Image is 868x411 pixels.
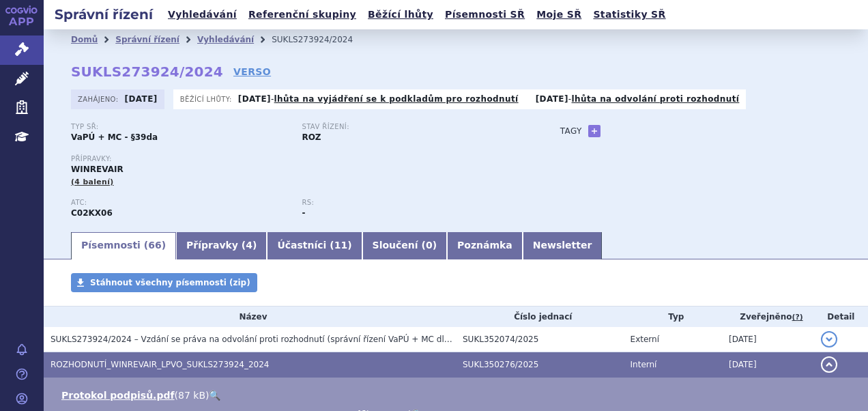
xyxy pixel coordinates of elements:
strong: [DATE] [536,94,568,104]
th: Zveřejněno [722,307,814,327]
span: Interní [631,360,657,369]
a: Písemnosti SŘ [441,5,529,24]
a: lhůta na odvolání proti rozhodnutí [572,94,740,104]
a: Domů [71,35,98,44]
abbr: (?) [792,313,803,322]
a: Referenční skupiny [244,5,360,24]
td: SUKL350276/2025 [456,352,624,378]
a: Správní řízení [115,35,179,44]
a: Účastníci (11) [267,232,362,259]
span: 87 kB [178,390,205,401]
a: Vyhledávání [197,35,254,44]
th: Typ [624,307,722,327]
span: Stáhnout všechny písemnosti (zip) [90,278,250,287]
p: Stav řízení: [302,123,519,131]
a: Newsletter [523,232,603,259]
button: detail [821,356,837,373]
a: Protokol podpisů.pdf [61,390,175,401]
th: Detail [814,307,868,327]
a: Stáhnout všechny písemnosti (zip) [71,273,257,292]
span: 0 [426,240,433,251]
span: Externí [631,335,659,344]
span: 4 [246,240,252,251]
strong: ROZ [302,132,321,142]
span: WINREVAIR [71,165,124,174]
span: SUKLS273924/2024 – Vzdání se práva na odvolání proti rozhodnutí (správní řízení VaPÚ + MC dle §39... [50,335,686,344]
p: - [536,94,740,104]
li: SUKLS273924/2024 [272,29,371,50]
button: detail [821,331,837,348]
td: [DATE] [722,327,814,352]
a: Písemnosti (66) [71,232,176,259]
th: Číslo jednací [456,307,624,327]
h2: Správní řízení [44,5,164,24]
span: Běžící lhůty: [180,94,235,104]
strong: [DATE] [238,94,271,104]
td: SUKL352074/2025 [456,327,624,352]
th: Název [44,307,456,327]
p: Přípravky: [71,155,533,163]
a: Poznámka [447,232,523,259]
h3: Tagy [560,123,582,139]
strong: SOTATERCEPT [71,208,113,218]
p: ATC: [71,199,288,207]
strong: SUKLS273924/2024 [71,63,223,80]
a: Moje SŘ [532,5,585,24]
span: 66 [148,240,161,251]
a: VERSO [233,65,271,79]
td: [DATE] [722,352,814,378]
a: Běžící lhůty [364,5,437,24]
p: Typ SŘ: [71,123,288,131]
a: Přípravky (4) [176,232,267,259]
span: 11 [334,240,347,251]
p: - [238,94,519,104]
a: 🔍 [209,390,220,401]
a: Statistiky SŘ [589,5,669,24]
span: (4 balení) [71,178,114,186]
a: lhůta na vyjádření se k podkladům pro rozhodnutí [274,94,519,104]
a: Sloučení (0) [362,232,447,259]
p: RS: [302,199,519,207]
li: ( ) [61,388,854,402]
span: ROZHODNUTÍ_WINREVAIR_LPVO_SUKLS273924_2024 [50,360,269,369]
span: Zahájeno: [78,94,121,104]
strong: - [302,208,305,218]
a: Vyhledávání [164,5,241,24]
a: + [588,125,601,137]
strong: VaPÚ + MC - §39da [71,132,158,142]
strong: [DATE] [125,94,158,104]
